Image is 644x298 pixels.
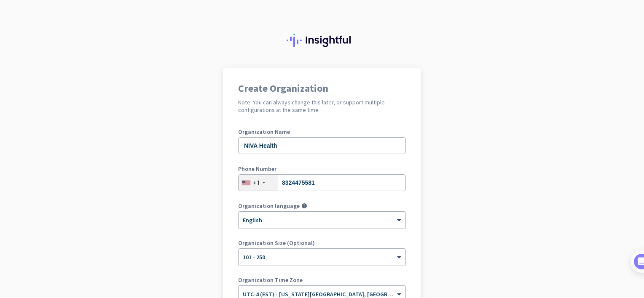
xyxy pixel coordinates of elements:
[238,129,406,135] label: Organization Name
[238,203,300,209] label: Organization language
[238,240,406,246] label: Organization Size (Optional)
[238,166,406,172] label: Phone Number
[301,203,307,209] i: help
[238,174,406,191] input: 201-555-0123
[238,98,406,114] h2: Note: You can always change this later, or support multiple configurations at the same time
[238,83,406,93] h1: Create Organization
[238,277,406,283] label: Organization Time Zone
[253,178,260,187] div: +1
[287,34,357,47] img: Insightful
[238,137,406,154] input: What is the name of your organization?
